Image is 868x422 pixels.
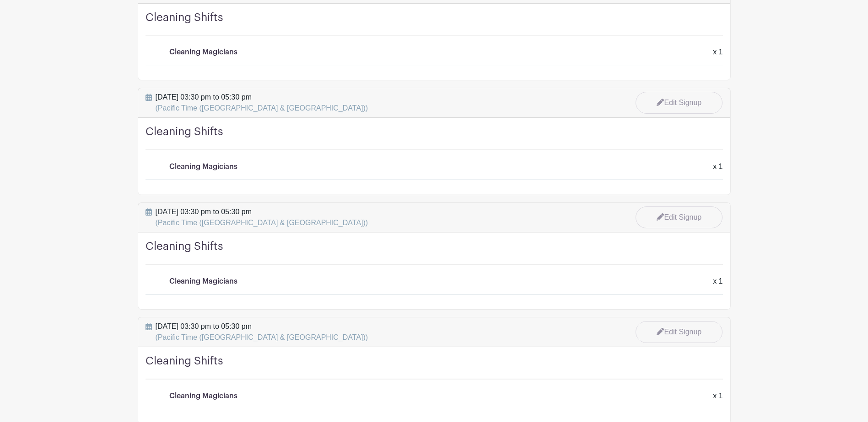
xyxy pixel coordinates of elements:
p: Cleaning Magicians [169,161,237,172]
p: Cleaning Magicians [169,47,237,58]
div: x 1 [707,47,728,58]
span: (Pacific Time ([GEOGRAPHIC_DATA] & [GEOGRAPHIC_DATA])) [156,104,368,112]
span: [DATE] 03:30 pm to 05:30 pm [156,206,368,228]
span: (Pacific Time ([GEOGRAPHIC_DATA] & [GEOGRAPHIC_DATA])) [156,333,368,341]
div: x 1 [707,161,728,172]
h4: Cleaning Shifts [146,240,723,265]
a: Edit Signup [636,321,722,343]
h4: Cleaning Shifts [146,125,723,150]
h4: Cleaning Shifts [146,354,723,380]
span: (Pacific Time ([GEOGRAPHIC_DATA] & [GEOGRAPHIC_DATA])) [156,219,368,227]
p: Cleaning Magicians [169,390,237,401]
a: Edit Signup [636,92,722,114]
span: [DATE] 03:30 pm to 05:30 pm [156,92,368,114]
span: [DATE] 03:30 pm to 05:30 pm [156,321,368,343]
div: x 1 [707,276,728,287]
a: Edit Signup [636,206,722,228]
div: x 1 [707,390,728,401]
p: Cleaning Magicians [169,276,237,287]
h4: Cleaning Shifts [146,11,723,36]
